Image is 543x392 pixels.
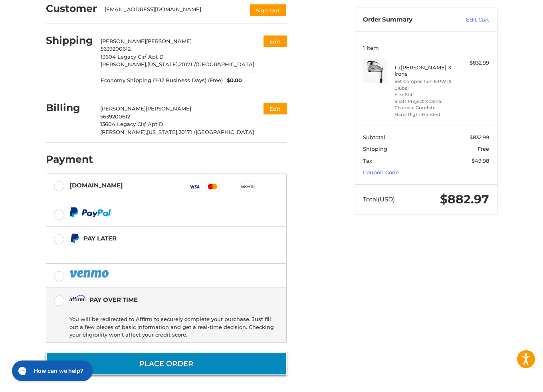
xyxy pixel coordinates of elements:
[147,129,178,135] span: [US_STATE],
[100,113,130,120] span: 5639200612
[394,111,456,118] li: Hand Right-Handed
[363,146,387,152] span: Shipping
[101,53,145,60] span: 13604 Legacy Cir
[458,59,489,67] div: $832.99
[101,45,131,52] span: 5639200612
[478,146,489,152] span: Free
[394,98,456,111] li: Shaft Project X Denali Charcoal Graphite
[145,53,164,60] span: / Apt D
[363,169,399,175] a: Coupon Code
[394,78,456,91] li: Set Composition 6-PW (5 Clubs)
[46,153,93,165] h2: Payment
[196,129,254,135] span: [GEOGRAPHIC_DATA]
[69,295,85,305] img: Affirm icon
[46,2,97,15] h2: Customer
[363,134,385,140] span: Subtotal
[472,158,489,164] span: $49.98
[101,77,223,85] span: Economy Shipping (7-12 Business Days) (Free)
[470,134,489,140] span: $832.99
[101,61,147,67] span: [PERSON_NAME],
[69,269,110,279] img: PayPal icon
[69,247,236,254] iframe: PayPal Message 1
[179,61,196,67] span: 20171 /
[196,61,254,67] span: [GEOGRAPHIC_DATA]
[46,102,93,114] h2: Billing
[100,121,144,127] span: 13604 Legacy Cir
[363,158,372,164] span: Tax
[394,64,456,77] h4: 1 x [PERSON_NAME] X Irons
[89,293,138,306] div: Pay over time
[477,370,543,392] iframe: Google Customer Reviews
[69,179,123,192] div: [DOMAIN_NAME]
[101,38,146,44] span: [PERSON_NAME]
[147,61,179,67] span: [US_STATE],
[83,232,236,245] div: Pay Later
[264,35,287,47] button: Edit
[249,4,287,17] button: Sign Out
[100,129,147,135] span: [PERSON_NAME],
[105,6,241,17] div: [EMAIL_ADDRESS][DOMAIN_NAME]
[69,312,274,342] div: You will be redirected to Affirm to securely complete your purchase. Just fill out a few pieces o...
[178,129,196,135] span: 20171 /
[363,195,395,203] span: Total (USD)
[264,103,287,114] button: Edit
[440,192,489,207] span: $882.97
[46,353,287,375] button: Place Order
[69,233,79,243] img: Pay Later icon
[223,77,242,85] span: $0.00
[8,358,95,384] iframe: Gorgias live chat messenger
[144,121,163,127] span: / Apt D
[100,105,146,112] span: [PERSON_NAME]
[69,207,111,217] img: PayPal icon
[449,16,489,24] a: Edit Cart
[394,91,456,98] li: Flex Stiff
[146,38,192,44] span: [PERSON_NAME]
[363,16,449,24] h3: Order Summary
[146,105,191,112] span: [PERSON_NAME]
[46,34,93,47] h2: Shipping
[363,45,489,51] h3: 1 Item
